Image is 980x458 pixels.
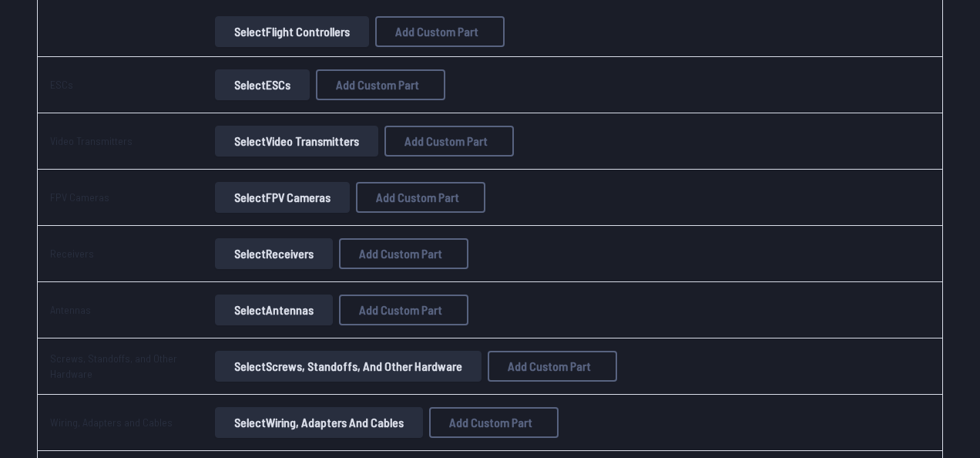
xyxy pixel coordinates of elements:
[215,238,333,269] button: SelectReceivers
[212,238,336,269] a: SelectReceivers
[488,351,617,382] button: Add Custom Part
[215,295,333,325] button: SelectAntennas
[50,247,94,260] a: Receivers
[359,304,442,316] span: Add Custom Part
[339,238,468,269] button: Add Custom Part
[376,191,459,204] span: Add Custom Part
[215,126,378,157] button: SelectVideo Transmitters
[50,352,177,380] a: Screws, Standoffs, and Other Hardware
[212,295,336,325] a: SelectAntennas
[215,407,423,438] button: SelectWiring, Adapters and Cables
[50,190,109,204] a: FPV Cameras
[449,416,532,429] span: Add Custom Part
[50,416,173,429] a: Wiring, Adapters and Cables
[339,295,468,325] button: Add Custom Part
[212,182,353,213] a: SelectFPV Cameras
[215,182,350,213] button: SelectFPV Cameras
[212,69,313,100] a: SelectESCs
[212,16,372,47] a: SelectFlight Controllers
[404,135,488,147] span: Add Custom Part
[215,351,482,382] button: SelectScrews, Standoffs, and Other Hardware
[215,69,310,100] button: SelectESCs
[384,126,514,157] button: Add Custom Part
[375,16,505,47] button: Add Custom Part
[50,134,133,147] a: Video Transmitters
[508,360,591,372] span: Add Custom Part
[356,182,485,213] button: Add Custom Part
[359,248,442,260] span: Add Custom Part
[50,303,91,316] a: Antennas
[212,351,485,382] a: SelectScrews, Standoffs, and Other Hardware
[395,25,478,38] span: Add Custom Part
[215,16,369,47] button: SelectFlight Controllers
[316,69,445,100] button: Add Custom Part
[429,407,559,438] button: Add Custom Part
[212,126,381,157] a: SelectVideo Transmitters
[50,78,73,91] a: ESCs
[212,407,426,438] a: SelectWiring, Adapters and Cables
[336,79,419,91] span: Add Custom Part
